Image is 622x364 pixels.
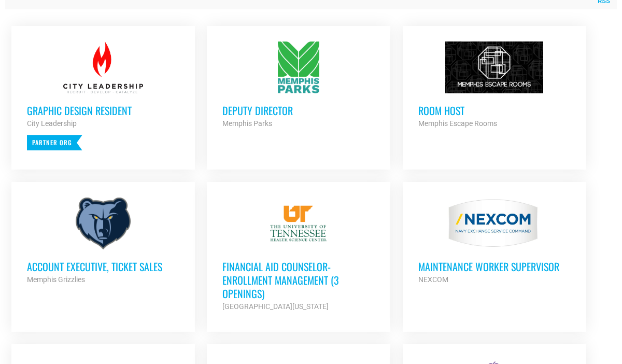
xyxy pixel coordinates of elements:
[27,275,85,284] strong: Memphis Grizzlies
[27,104,179,117] h3: Graphic Design Resident
[27,135,82,150] p: Partner Org
[222,119,272,128] strong: Memphis Parks
[403,182,586,301] a: MAINTENANCE WORKER SUPERVISOR NEXCOM
[222,104,375,117] h3: Deputy Director
[418,260,571,273] h3: MAINTENANCE WORKER SUPERVISOR
[207,26,390,145] a: Deputy Director Memphis Parks
[207,182,390,328] a: Financial Aid Counselor-Enrollment Management (3 Openings) [GEOGRAPHIC_DATA][US_STATE]
[418,104,571,117] h3: Room Host
[403,26,586,145] a: Room Host Memphis Escape Rooms
[27,260,179,273] h3: Account Executive, Ticket Sales
[222,260,375,300] h3: Financial Aid Counselor-Enrollment Management (3 Openings)
[418,119,497,128] strong: Memphis Escape Rooms
[418,275,448,284] strong: NEXCOM
[222,302,329,311] strong: [GEOGRAPHIC_DATA][US_STATE]
[27,119,77,128] strong: City Leadership
[11,26,195,166] a: Graphic Design Resident City Leadership Partner Org
[11,182,195,301] a: Account Executive, Ticket Sales Memphis Grizzlies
